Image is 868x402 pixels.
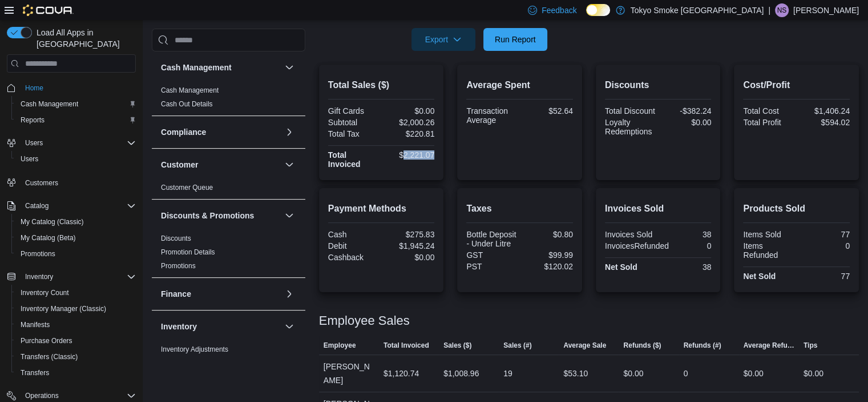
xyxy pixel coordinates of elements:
div: Bottle Deposit - Under Litre [466,230,517,248]
h3: Finance [161,288,191,300]
button: Transfers [11,365,140,381]
span: Refunds ($) [623,341,661,350]
div: 19 [503,367,512,380]
span: Inventory Manager (Classic) [21,304,106,313]
span: Tips [804,341,817,350]
p: [PERSON_NAME] [793,3,859,17]
div: Navi Sandhu [775,3,789,17]
span: Catalog [21,199,136,213]
div: Cash [328,230,379,239]
span: Purchase Orders [16,334,136,348]
a: Promotions [16,247,60,261]
div: $1,945.24 [383,241,434,250]
div: $0.00 [660,118,711,127]
div: 77 [799,230,850,239]
div: [PERSON_NAME] [319,355,379,392]
span: My Catalog (Beta) [16,231,136,245]
span: Catalog [25,201,49,210]
span: Cash Management [161,86,219,95]
a: Purchase Orders [16,334,77,348]
h2: Payment Methods [328,202,435,216]
h3: Customer [161,159,198,170]
span: Cash Management [21,99,78,109]
button: Inventory Count [11,285,140,301]
span: Run Report [495,34,536,45]
div: $120.02 [522,262,573,271]
span: My Catalog (Classic) [16,215,136,229]
button: Run Report [483,28,547,51]
button: My Catalog (Classic) [11,214,140,230]
span: Users [21,136,136,150]
div: $0.00 [804,367,823,380]
span: Discounts [161,234,191,243]
div: Discounts & Promotions [152,232,305,277]
button: Users [11,151,140,167]
span: Transfers (Classic) [16,350,136,364]
img: Cova [23,5,74,16]
button: Inventory [161,321,280,332]
button: Catalog [21,199,53,213]
div: GST [466,250,517,260]
div: Total Discount [605,106,656,116]
span: Export [418,28,469,51]
span: Promotions [161,261,196,270]
div: $594.02 [799,118,850,127]
input: Dark Mode [586,4,610,16]
a: Customer Queue [161,184,213,192]
div: 0 [799,241,850,250]
a: Reports [16,113,49,127]
span: Inventory Adjustments [161,345,228,354]
span: Cash Management [16,97,136,111]
span: Users [21,154,38,164]
a: Promotion Details [161,248,215,256]
strong: Net Sold [743,272,776,281]
button: Inventory [282,320,296,333]
span: Employee [324,341,356,350]
div: $52.64 [522,106,573,116]
button: Compliance [161,126,280,138]
a: Inventory Manager (Classic) [16,302,111,316]
div: $220.81 [383,129,434,138]
span: Load All Apps in [GEOGRAPHIC_DATA] [32,27,136,50]
span: Sales ($) [443,341,471,350]
h2: Average Spent [466,78,573,92]
button: Finance [282,287,296,301]
span: Inventory Manager (Classic) [16,302,136,316]
button: Compliance [282,125,296,139]
h2: Total Sales ($) [328,78,435,92]
span: Operations [25,391,59,400]
div: Gift Cards [328,106,379,116]
a: Manifests [16,318,54,332]
div: 38 [660,230,711,239]
span: Reports [21,116,45,125]
a: Inventory Adjustments [161,345,228,353]
span: Purchase Orders [21,336,72,345]
h3: Discounts & Promotions [161,210,254,221]
a: Cash Management [16,97,83,111]
a: My Catalog (Beta) [16,231,80,245]
span: Inventory Count [21,288,69,297]
button: Discounts & Promotions [282,209,296,222]
span: Promotion Details [161,248,215,257]
a: Transfers (Classic) [16,350,82,364]
strong: Net Sold [605,262,637,272]
span: Feedback [542,5,576,16]
button: Cash Management [161,62,280,73]
span: Inventory [21,270,136,284]
button: Customer [282,158,296,172]
span: Sales (#) [503,341,531,350]
button: Export [411,28,475,51]
button: Cash Management [282,61,296,74]
button: Customers [2,174,140,190]
span: My Catalog (Classic) [21,217,84,226]
button: Inventory Manager (Classic) [11,301,140,317]
button: Transfers (Classic) [11,349,140,365]
div: $2,000.26 [383,118,434,127]
p: Tokyo Smoke [GEOGRAPHIC_DATA] [631,3,764,17]
div: $53.10 [563,367,588,380]
h3: Cash Management [161,62,232,73]
div: Cashback [328,253,379,262]
div: 77 [799,272,850,281]
h2: Taxes [466,202,573,216]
